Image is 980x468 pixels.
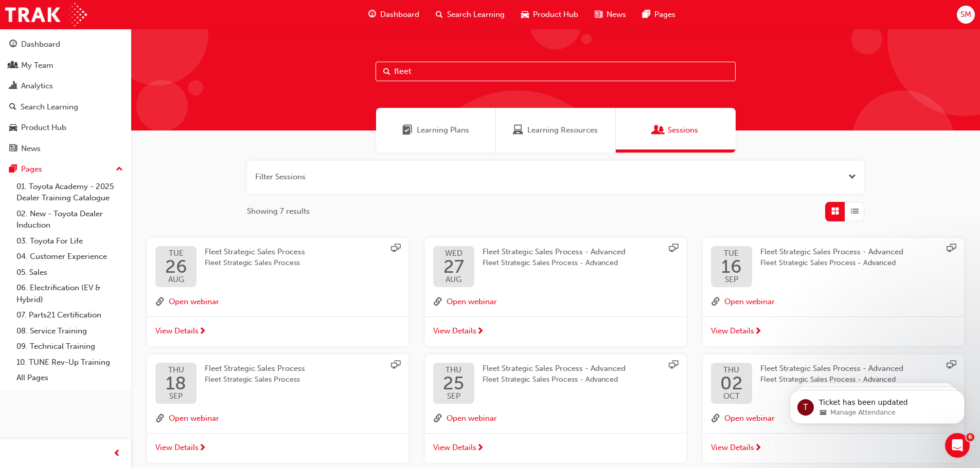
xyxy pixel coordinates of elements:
[711,363,956,404] a: THU02OCTFleet Strategic Sales Process - AdvancedFleet Strategic Sales Process - Advanced
[9,82,17,91] span: chart-icon
[703,316,964,346] a: View Details
[155,246,400,287] a: TUE26AUGFleet Strategic Sales ProcessFleet Strategic Sales Process
[433,412,442,425] span: link-icon
[21,143,41,155] div: News
[476,327,484,336] span: next-icon
[654,9,675,21] span: Pages
[12,339,127,354] a: 09. Technical Training
[9,165,17,174] span: pages-icon
[147,316,408,346] a: View Details
[21,122,66,134] div: Product Hub
[12,370,127,386] a: All Pages
[724,295,775,309] button: Open webinar
[720,392,743,400] span: OCT
[720,366,743,374] span: THU
[443,257,464,276] span: 27
[113,447,121,460] span: prev-icon
[417,124,469,136] span: Learning Plans
[447,295,497,309] button: Open webinar
[447,9,505,21] span: Search Learning
[595,8,602,21] span: news-icon
[247,205,310,217] span: Showing 7 results
[668,124,698,136] span: Sessions
[427,4,513,25] a: search-iconSearch Learning
[21,80,53,92] div: Analytics
[12,265,127,280] a: 05. Sales
[533,9,578,21] span: Product Hub
[376,62,736,81] input: Search...
[586,4,634,25] a: news-iconNews
[607,9,626,21] span: News
[669,360,678,371] span: sessionType_ONLINE_URL-icon
[166,366,186,374] span: THU
[966,433,974,441] span: 6
[368,8,376,21] span: guage-icon
[155,325,199,337] span: View Details
[711,295,720,309] span: link-icon
[527,124,598,136] span: Learning Resources
[711,442,754,454] span: View Details
[376,108,496,153] a: Learning PlansLearning Plans
[960,9,971,21] span: SM
[848,171,856,183] span: Open the filter
[147,354,408,463] button: THU18SEPFleet Strategic Sales ProcessFleet Strategic Sales Processlink-iconOpen webinarView Details
[711,325,754,337] span: View Details
[433,246,678,287] a: WED27AUGFleet Strategic Sales Process - AdvancedFleet Strategic Sales Process - Advanced
[521,8,529,21] span: car-icon
[443,392,464,400] span: SEP
[205,364,305,373] span: Fleet Strategic Sales Process
[5,3,87,26] img: Trak
[831,205,839,217] span: Grid
[754,327,762,336] span: next-icon
[4,118,127,137] a: Product Hub
[483,364,626,373] span: Fleet Strategic Sales Process - Advanced
[711,412,720,425] span: link-icon
[205,374,305,386] span: Fleet Strategic Sales Process
[360,4,427,25] a: guage-iconDashboard
[703,433,964,463] a: View Details
[9,103,16,112] span: search-icon
[4,139,127,158] a: News
[634,4,684,25] a: pages-iconPages
[166,392,186,400] span: SEP
[165,276,187,284] span: AUG
[12,280,127,307] a: 06. Electrification (EV & Hybrid)
[21,60,54,71] div: My Team
[155,363,400,404] a: THU18SEPFleet Strategic Sales ProcessFleet Strategic Sales Process
[703,238,964,346] button: TUE16SEPFleet Strategic Sales Process - AdvancedFleet Strategic Sales Process - Advancedlink-icon...
[720,374,743,392] span: 02
[433,325,476,337] span: View Details
[4,160,127,179] button: Pages
[760,257,903,269] span: Fleet Strategic Sales Process - Advanced
[616,108,736,153] a: SessionsSessions
[721,257,742,276] span: 16
[12,233,127,249] a: 03. Toyota For Life
[21,163,42,175] div: Pages
[155,295,165,309] span: link-icon
[21,101,78,113] div: Search Learning
[391,244,400,255] span: sessionType_ONLINE_URL-icon
[12,179,127,206] a: 01. Toyota Academy - 2025 Dealer Training Catalogue
[851,205,859,217] span: List
[483,374,626,386] span: Fleet Strategic Sales Process - Advanced
[12,323,127,339] a: 08. Service Training
[165,257,187,276] span: 26
[166,374,186,392] span: 18
[760,374,903,386] span: Fleet Strategic Sales Process - Advanced
[443,276,464,284] span: AUG
[425,433,686,463] a: View Details
[21,39,60,50] div: Dashboard
[199,444,206,453] span: next-icon
[380,9,419,21] span: Dashboard
[443,374,464,392] span: 25
[155,442,199,454] span: View Details
[425,354,686,463] button: THU25SEPFleet Strategic Sales Process - AdvancedFleet Strategic Sales Process - Advancedlink-icon...
[433,295,442,309] span: link-icon
[12,206,127,233] a: 02. New - Toyota Dealer Induction
[4,77,127,96] a: Analytics
[947,360,956,371] span: sessionType_ONLINE_URL-icon
[147,238,408,346] button: TUE26AUGFleet Strategic Sales ProcessFleet Strategic Sales Processlink-iconOpen webinarView Details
